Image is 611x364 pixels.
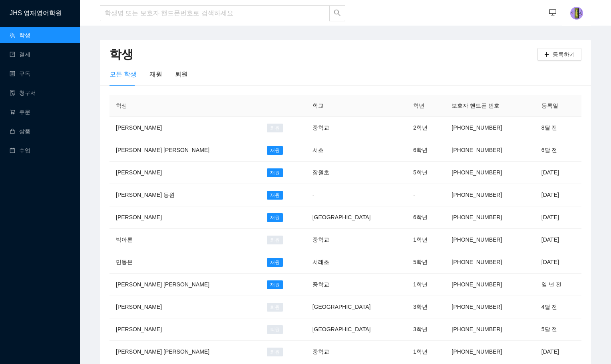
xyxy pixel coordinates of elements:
td: [DATE] [535,341,581,363]
span: 등록하기 [553,50,575,59]
img: photo.jpg [570,7,583,20]
td: [PHONE_NUMBER] [445,274,535,296]
td: [PERSON_NAME] [PERSON_NAME] [109,139,261,162]
a: shopping-cart주문 [10,109,30,115]
td: [PHONE_NUMBER] [445,162,535,184]
td: 서래초 [306,251,407,274]
td: 중학교 [306,341,407,363]
td: [PERSON_NAME] [PERSON_NAME] [109,341,261,363]
td: 잠원초 [306,162,407,184]
td: 민동은 [109,251,261,274]
td: 2학년 [407,117,445,139]
div: 모든 학생 [109,69,137,79]
td: [GEOGRAPHIC_DATA] [306,296,407,318]
td: 중학교 [306,117,407,139]
td: 1학년 [407,274,445,296]
span: 재원 [267,146,283,155]
td: [GEOGRAPHIC_DATA] [306,318,407,341]
td: 중학교 [306,274,407,296]
span: search [334,9,341,18]
td: [PERSON_NAME] [109,296,261,318]
a: shopping상품 [10,128,30,134]
span: desktop [549,9,556,17]
td: 5학년 [407,251,445,274]
td: 1학년 [407,341,445,363]
span: 퇴원 [267,303,283,312]
span: 퇴원 [267,348,283,356]
td: [PHONE_NUMBER] [445,229,535,251]
td: [PERSON_NAME] [109,117,261,139]
td: [DATE] [535,206,581,229]
span: 재원 [267,168,283,177]
span: 퇴원 [267,325,283,334]
td: 6학년 [407,139,445,162]
span: 재원 [267,258,283,267]
td: 4달 전 [535,296,581,318]
a: file-done청구서 [10,90,36,96]
th: 학교 [306,95,407,117]
span: 재원 [267,280,283,289]
td: [PERSON_NAME] [PERSON_NAME] [109,274,261,296]
td: [PHONE_NUMBER] [445,206,535,229]
span: plus [544,52,549,58]
td: 5학년 [407,162,445,184]
td: 6달 전 [535,139,581,162]
td: [DATE] [535,184,581,206]
td: 3학년 [407,318,445,341]
a: wallet결제 [10,51,30,58]
td: [PHONE_NUMBER] [445,184,535,206]
td: [DATE] [535,162,581,184]
a: profile구독 [10,70,30,77]
td: - [306,184,407,206]
a: team학생 [10,32,30,38]
td: [PHONE_NUMBER] [445,296,535,318]
td: - [407,184,445,206]
td: [PERSON_NAME] [109,318,261,341]
td: [PHONE_NUMBER] [445,341,535,363]
td: 3학년 [407,296,445,318]
td: [PHONE_NUMBER] [445,251,535,274]
td: [PERSON_NAME] [109,206,261,229]
td: 1학년 [407,229,445,251]
span: 퇴원 [267,124,283,132]
th: 학년 [407,95,445,117]
h2: 학생 [109,46,537,63]
th: 학생 [109,95,261,117]
td: 서초 [306,139,407,162]
button: desktop [545,5,561,21]
input: 학생명 또는 보호자 핸드폰번호로 검색하세요 [100,5,330,21]
div: 재원 [149,69,162,79]
td: [PHONE_NUMBER] [445,117,535,139]
td: [PERSON_NAME] 등원 [109,184,261,206]
td: 5달 전 [535,318,581,341]
td: 8달 전 [535,117,581,139]
div: 퇴원 [175,69,188,79]
span: 퇴원 [267,236,283,244]
td: [PERSON_NAME] [109,162,261,184]
button: plus등록하기 [537,48,581,61]
td: [PHONE_NUMBER] [445,318,535,341]
td: [PHONE_NUMBER] [445,139,535,162]
span: 재원 [267,213,283,222]
a: calendar수업 [10,147,30,154]
td: [DATE] [535,229,581,251]
th: 등록일 [535,95,581,117]
th: 보호자 핸드폰 번호 [445,95,535,117]
td: 일 년 전 [535,274,581,296]
span: 재원 [267,191,283,200]
td: 6학년 [407,206,445,229]
td: 박아론 [109,229,261,251]
td: [DATE] [535,251,581,274]
button: search [329,5,345,21]
td: 중학교 [306,229,407,251]
td: [GEOGRAPHIC_DATA] [306,206,407,229]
